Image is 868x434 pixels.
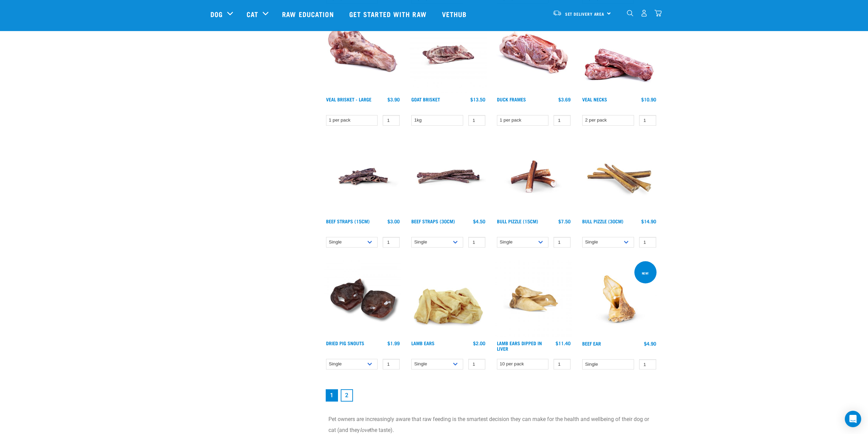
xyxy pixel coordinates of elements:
div: $4.90 [644,341,656,346]
input: 1 [639,237,656,248]
a: Duck Frames [497,98,526,100]
div: $2.00 [473,340,485,346]
img: home-icon@2x.png [654,10,662,17]
input: 1 [468,115,485,126]
nav: pagination [324,388,658,403]
div: $3.00 [387,219,400,224]
a: Veal Necks [582,98,607,100]
img: Whole Duck Frame [495,16,573,93]
input: 1 [383,115,400,126]
a: Lamb Ears Dipped in Liver [497,342,542,350]
a: Raw Education [275,0,342,28]
a: Cat [247,9,258,19]
a: Goat Brisket [411,98,440,100]
img: Lamb Ear Dipped Liver [495,260,573,337]
a: Get started with Raw [342,0,435,28]
a: Goto page 2 [341,389,353,402]
a: Beef Straps (30cm) [411,220,455,222]
a: Beef Straps (15cm) [326,220,370,222]
input: 1 [554,237,571,248]
img: Raw Essentials Beef Straps 15cm 6 Pack [324,138,402,215]
img: Beef ear [580,260,658,337]
a: Beef Ear [582,342,601,345]
input: 1 [383,237,400,248]
input: 1 [554,359,571,369]
img: 1205 Veal Brisket 1pp 01 [324,16,402,93]
a: Lamb Ears [411,342,435,344]
div: $3.90 [387,97,400,102]
a: Bull Pizzle (15cm) [497,220,538,222]
div: $7.50 [558,219,571,224]
a: Bull Pizzle (30cm) [582,220,623,222]
img: Pile Of Lamb Ears Treat For Pets [410,260,487,337]
div: new! [639,268,652,278]
img: user.png [641,10,648,17]
img: van-moving.png [553,10,562,16]
div: $3.69 [558,97,571,102]
a: Vethub [435,0,475,28]
input: 1 [554,115,571,126]
div: $14.90 [641,219,656,224]
a: Veal Brisket - Large [326,98,371,100]
div: Open Intercom Messenger [845,411,861,427]
img: 1231 Veal Necks 4pp 01 [580,16,658,93]
div: $13.50 [470,97,485,102]
img: Raw Essentials Beef Straps 6 Pack [410,138,487,215]
div: $10.90 [641,97,656,102]
input: 1 [468,359,485,369]
img: home-icon-1@2x.png [627,10,633,16]
div: $1.99 [387,340,400,346]
input: 1 [383,359,400,369]
a: Dried Pig Snouts [326,342,364,344]
img: IMG 9990 [324,260,402,337]
input: 1 [468,237,485,248]
input: 1 [639,115,656,126]
img: Bull Pizzle [495,138,573,215]
img: Bull Pizzle 30cm for Dogs [580,138,658,215]
img: Goat Brisket [410,16,487,93]
span: Set Delivery Area [565,13,605,15]
div: $4.50 [473,219,485,224]
em: love [360,427,370,433]
div: $11.40 [556,340,571,346]
a: Page 1 [326,389,338,402]
input: 1 [639,359,656,370]
a: Dog [210,9,223,19]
